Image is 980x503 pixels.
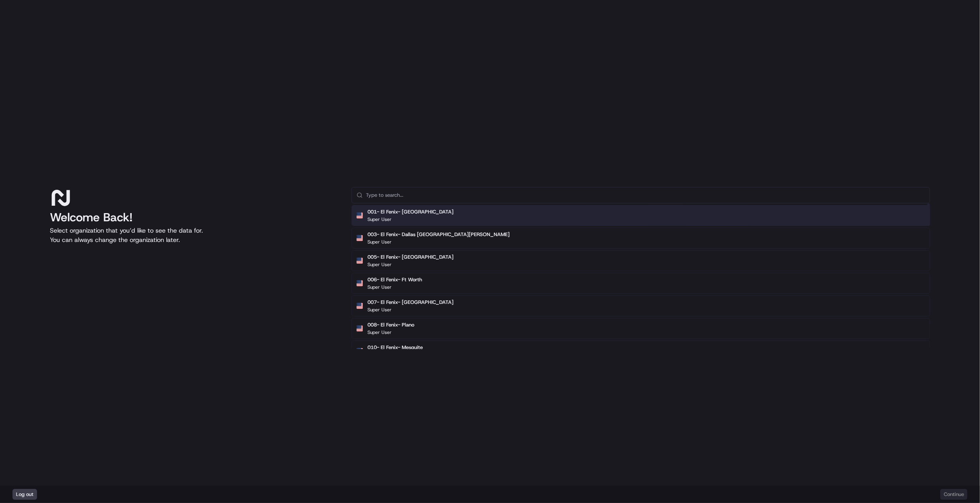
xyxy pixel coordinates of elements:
[367,239,392,245] p: Super User
[367,254,454,261] h2: 005- El Fenix- [GEOGRAPHIC_DATA]
[357,325,363,332] img: Flag of us
[357,212,363,219] img: Flag of us
[357,235,363,241] img: Flag of us
[367,284,392,290] p: Super User
[367,261,392,268] p: Super User
[50,226,339,245] p: Select organization that you’d like to see the data for. You can always change the organization l...
[366,187,925,203] input: Type to search...
[367,329,392,335] p: Super User
[367,307,392,313] p: Super User
[367,216,392,222] p: Super User
[367,344,423,351] h2: 010- El Fenix- Mesquite
[367,299,454,306] h2: 007- El Fenix- [GEOGRAPHIC_DATA]
[357,348,363,354] img: Flag of us
[367,208,454,215] h2: 001- El Fenix- [GEOGRAPHIC_DATA]
[50,210,339,224] h1: Welcome Back!
[367,321,414,328] h2: 008- El Fenix- Plano
[357,258,363,264] img: Flag of us
[357,280,363,286] img: Flag of us
[357,303,363,309] img: Flag of us
[12,489,37,500] button: Log out
[367,276,422,283] h2: 006- El Fenix- Ft Worth
[367,231,510,238] h2: 003- El Fenix- Dallas [GEOGRAPHIC_DATA][PERSON_NAME]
